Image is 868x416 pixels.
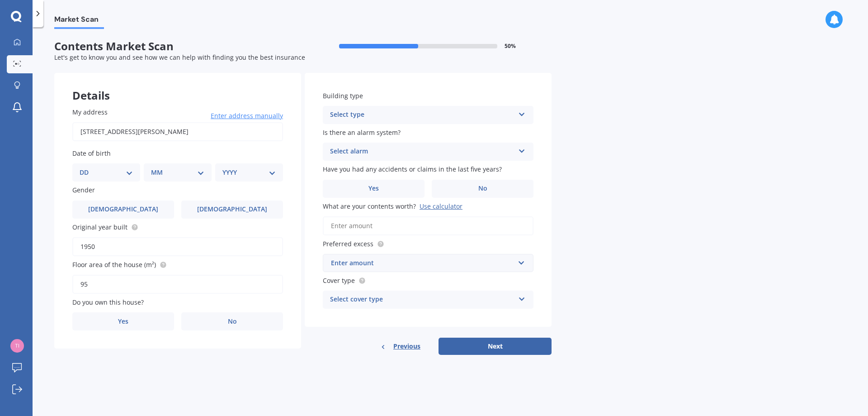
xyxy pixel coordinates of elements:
[323,276,355,285] span: Cover type
[330,110,514,120] div: Select type
[368,185,379,192] span: Yes
[505,43,516,49] span: 50 %
[330,146,514,157] div: Select alarm
[10,339,24,353] img: e8fb23f5cc439f8f86fd92cbcdaa08a2
[439,338,552,355] button: Next
[72,237,283,256] input: Enter year
[72,108,108,116] span: My address
[323,216,533,235] input: Enter amount
[72,223,127,231] span: Original year built
[72,260,156,269] span: Floor area of the house (m²)
[72,149,111,158] span: Date of birth
[331,258,514,268] div: Enter amount
[197,206,267,213] span: [DEMOGRAPHIC_DATA]
[72,275,283,294] input: Enter floor area
[228,318,237,325] span: No
[323,239,373,248] span: Preferred excess
[323,91,363,100] span: Building type
[72,186,95,195] span: Gender
[330,294,514,305] div: Select cover type
[54,73,301,100] div: Details
[323,202,416,210] span: What are your contents worth?
[420,202,462,210] div: Use calculator
[72,122,283,141] input: Enter address
[54,40,303,53] span: Contents Market Scan
[118,318,128,325] span: Yes
[54,15,104,27] span: Market Scan
[88,206,158,213] span: [DEMOGRAPHIC_DATA]
[478,185,487,192] span: No
[323,128,401,137] span: Is there an alarm system?
[54,53,305,62] span: Let's get to know you and see how we can help with finding you the best insurance
[323,165,502,174] span: Have you had any accidents or claims in the last five years?
[393,339,420,353] span: Previous
[72,298,144,306] span: Do you own this house?
[211,111,283,120] span: Enter address manually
